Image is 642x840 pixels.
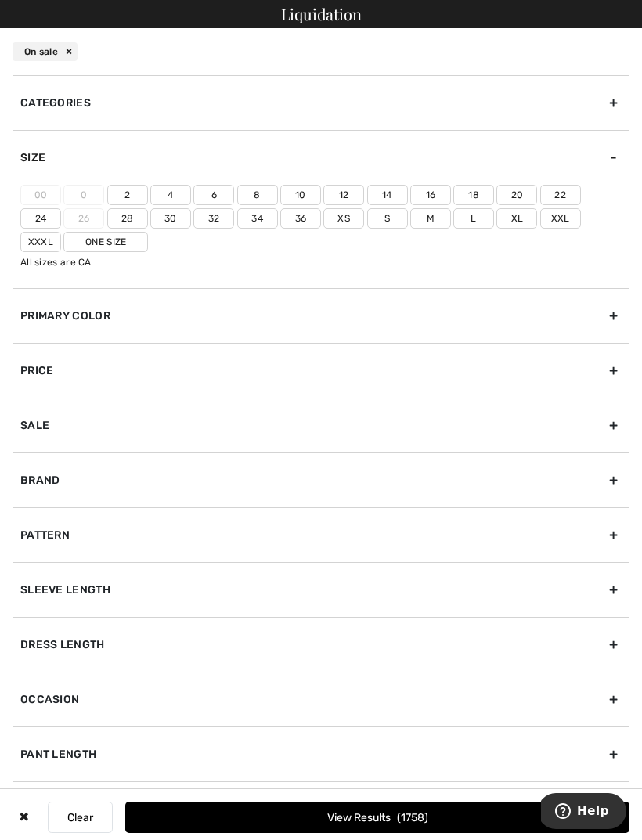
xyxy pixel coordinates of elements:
label: One Size [63,232,148,252]
label: 00 [20,185,61,205]
label: 18 [453,185,494,205]
div: Dress Length [13,617,629,672]
label: 12 [323,185,364,205]
label: 10 [280,185,321,205]
label: Xxxl [20,232,61,252]
label: 6 [193,185,234,205]
label: Xl [496,208,537,229]
button: Clear [48,802,113,833]
label: 28 [107,208,148,229]
span: 1758 [397,811,428,824]
label: L [453,208,494,229]
div: Occasion [13,672,629,726]
div: Primary Color [13,288,629,343]
div: Price [13,343,629,398]
label: Xs [323,208,364,229]
div: On sale [13,42,78,61]
label: Xxl [540,208,581,229]
div: Sleeve length [13,562,629,617]
label: 36 [280,208,321,229]
label: 30 [150,208,191,229]
label: M [410,208,451,229]
div: Pant Length [13,726,629,781]
label: 4 [150,185,191,205]
label: 0 [63,185,104,205]
button: View Results1758 [125,802,629,833]
label: 8 [237,185,278,205]
label: 26 [63,208,104,229]
div: Categories [13,75,629,130]
div: Pant Fit [13,781,629,836]
label: 22 [540,185,581,205]
div: ✖ [13,802,35,833]
div: Sale [13,398,629,452]
iframe: Opens a widget where you can find more information [541,793,626,832]
label: 2 [107,185,148,205]
label: 20 [496,185,537,205]
label: 34 [237,208,278,229]
div: All sizes are CA [20,255,629,269]
label: 24 [20,208,61,229]
label: 16 [410,185,451,205]
div: Pattern [13,507,629,562]
div: Brand [13,452,629,507]
div: Size [13,130,629,185]
label: 32 [193,208,234,229]
label: 14 [367,185,408,205]
label: S [367,208,408,229]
